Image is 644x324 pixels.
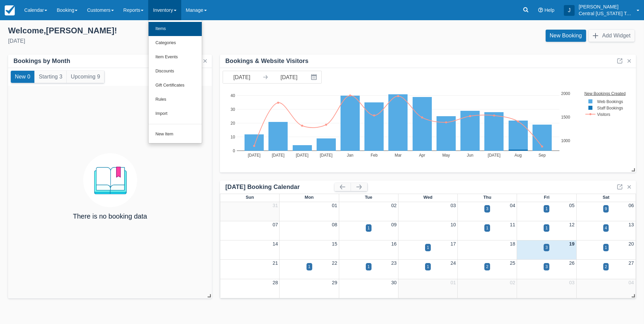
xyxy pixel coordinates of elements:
[332,203,337,208] a: 01
[391,241,396,247] a: 16
[569,222,575,227] a: 12
[569,260,575,266] a: 26
[510,241,515,247] a: 18
[544,195,550,200] span: Fri
[391,280,396,285] a: 30
[149,22,202,36] a: Items
[510,222,515,227] a: 11
[225,183,334,191] div: [DATE] Booking Calendar
[427,264,429,270] div: 1
[579,3,633,10] p: [PERSON_NAME]
[538,8,543,12] i: Help
[149,78,202,93] a: Gift Certificates
[223,71,261,83] input: Start Date
[272,222,278,227] a: 07
[564,5,575,16] div: J
[629,222,634,227] a: 13
[486,225,488,231] div: 1
[451,280,456,285] a: 01
[510,203,515,208] a: 04
[605,225,607,231] div: 4
[11,71,34,83] button: New 0
[629,260,634,266] a: 27
[13,57,70,65] div: Bookings by Month
[272,260,278,266] a: 21
[427,245,429,251] div: 1
[149,93,202,107] a: Rules
[272,280,278,285] a: 28
[272,203,278,208] a: 31
[423,195,432,200] span: Wed
[451,203,456,208] a: 03
[451,222,456,227] a: 10
[367,264,370,270] div: 1
[629,241,634,247] a: 20
[73,213,147,220] h4: There is no booking data
[365,195,372,200] span: Tue
[486,206,488,212] div: 3
[149,107,202,121] a: Import
[544,7,554,13] span: Help
[5,5,15,15] img: checkfront-main-nav-mini-logo.png
[35,71,66,83] button: Starting 3
[545,225,548,231] div: 1
[83,153,137,207] img: booking.png
[589,30,635,42] button: Add Widget
[569,241,575,247] a: 19
[8,26,317,36] div: Welcome , [PERSON_NAME] !
[605,245,607,251] div: 1
[483,195,491,200] span: Thu
[569,203,575,208] a: 05
[149,36,202,50] a: Categories
[270,71,308,83] input: End Date
[246,195,254,200] span: Sun
[605,206,607,212] div: 9
[605,264,607,270] div: 2
[225,57,309,65] div: Bookings & Website Visitors
[391,222,396,227] a: 09
[332,280,337,285] a: 29
[546,30,586,42] a: New Booking
[510,260,515,266] a: 25
[305,195,314,200] span: Mon
[391,203,396,208] a: 02
[8,37,317,45] div: [DATE]
[367,225,370,231] div: 1
[629,203,634,208] a: 06
[629,280,634,285] a: 04
[545,245,548,251] div: 3
[149,127,202,141] a: New Item
[569,280,575,285] a: 03
[545,206,548,212] div: 1
[308,264,311,270] div: 1
[148,20,202,143] ul: Inventory
[585,91,626,96] text: New Bookings Created
[332,241,337,247] a: 15
[308,71,321,83] button: Interact with the calendar and add the check-in date for your trip.
[67,71,104,83] button: Upcoming 9
[579,10,633,17] p: Central [US_STATE] Tours
[332,222,337,227] a: 08
[510,280,515,285] a: 02
[272,241,278,247] a: 14
[486,264,488,270] div: 2
[332,260,337,266] a: 22
[451,260,456,266] a: 24
[451,241,456,247] a: 17
[149,50,202,64] a: Item Events
[149,64,202,78] a: Discounts
[603,195,609,200] span: Sat
[391,260,396,266] a: 23
[545,264,548,270] div: 3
